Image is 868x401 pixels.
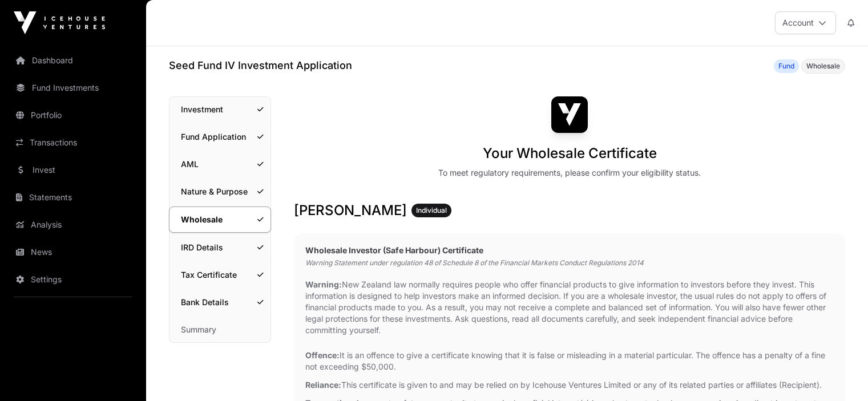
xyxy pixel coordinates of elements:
[169,235,271,260] a: IRD Details
[9,48,137,73] a: Dashboard
[305,380,341,390] strong: Reliance:
[483,144,657,163] h1: Your Wholesale Certificate
[9,157,137,183] a: Invest
[305,350,340,360] strong: Offence:
[169,317,271,342] a: Summary
[169,58,352,74] h1: Seed Fund IV Investment Application
[305,379,834,391] p: This certificate is given to and may be relied on by Icehouse Ventures Limited or any of its rela...
[775,11,836,34] button: Account
[169,124,271,149] a: Fund Application
[416,206,447,215] span: Individual
[9,267,137,292] a: Settings
[9,103,137,128] a: Portfolio
[551,96,588,133] img: Seed Fund IV
[294,201,845,220] h3: [PERSON_NAME]
[438,167,701,179] div: To meet regulatory requirements, please confirm your eligibility status.
[169,152,271,177] a: AML
[14,11,105,34] img: Icehouse Ventures Logo
[9,240,137,265] a: News
[169,206,271,233] a: Wholesale
[305,279,834,336] p: New Zealand law normally requires people who offer financial products to give information to inve...
[9,212,137,237] a: Analysis
[169,179,271,204] a: Nature & Purpose
[169,290,271,315] a: Bank Details
[811,346,868,401] iframe: Chat Widget
[9,185,137,210] a: Statements
[169,262,271,287] a: Tax Certificate
[305,280,342,289] strong: Warning:
[9,130,137,155] a: Transactions
[169,97,271,122] a: Investment
[9,75,137,100] a: Fund Investments
[305,350,834,372] p: It is an offence to give a certificate knowing that it is false or misleading in a material parti...
[305,245,834,256] h2: Wholesale Investor (Safe Harbour) Certificate
[778,62,794,71] span: Fund
[305,258,834,268] p: Warning Statement under regulation 48 of Schedule 8 of the Financial Markets Conduct Regulations ...
[806,62,840,71] span: Wholesale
